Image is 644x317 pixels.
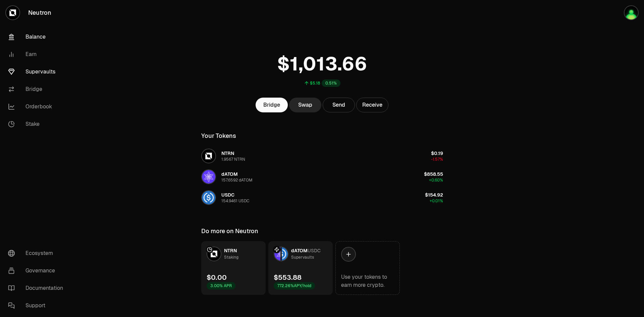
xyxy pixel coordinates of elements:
[221,171,238,177] span: dATOM
[221,198,249,204] div: 154.9461 USDC
[221,177,253,183] div: 157.6592 dATOM
[291,254,314,261] div: Supervaults
[202,191,215,204] img: USDC Logo
[224,248,237,254] span: NTRN
[282,247,288,261] img: USDC Logo
[3,279,72,297] a: Documentation
[221,192,234,198] span: USDC
[289,98,321,112] a: Swap
[197,146,447,166] button: NTRN LogoNTRN1.9567 NTRN$0.19-1.57%
[430,198,443,204] span: +0.01%
[274,273,302,282] div: $553.88
[3,297,72,314] a: Support
[224,254,238,261] div: Staking
[3,245,72,262] a: Ecosystem
[268,241,333,295] a: dATOM LogoUSDC LogodATOMUSDCSupervaults$553.88772.26%APY/hold
[310,81,320,86] div: $5.18
[207,282,235,289] div: 3.00% APR
[3,115,72,133] a: Stake
[323,98,355,112] button: Send
[335,241,400,295] a: Use your tokens to earn more crypto.
[3,63,72,81] a: Supervaults
[202,149,215,163] img: NTRN Logo
[207,273,227,282] div: $0.00
[202,170,215,183] img: dATOM Logo
[201,131,236,141] div: Your Tokens
[201,226,258,236] div: Do more on Neutron
[207,247,221,261] img: NTRN Logo
[201,241,266,295] a: NTRN LogoNTRNStaking$0.003.00% APR
[197,188,447,208] button: USDC LogoUSDC154.9461 USDC$154.92+0.01%
[256,98,288,112] a: Bridge
[431,150,443,156] span: $0.19
[3,81,72,98] a: Bridge
[322,80,340,87] div: 0.51%
[197,167,447,187] button: dATOM LogodATOM157.6592 dATOM$858.55+0.60%
[424,171,443,177] span: $858.55
[221,157,245,162] div: 1.9567 NTRN
[425,192,443,198] span: $154.92
[356,98,388,112] button: Receive
[429,177,443,183] span: +0.60%
[3,262,72,279] a: Governance
[274,247,280,261] img: dATOM Logo
[291,248,308,254] span: dATOM
[221,150,234,156] span: NTRN
[3,98,72,115] a: Orderbook
[3,46,72,63] a: Earn
[625,6,638,19] img: picsou
[431,157,443,162] span: -1.57%
[308,248,321,254] span: USDC
[341,273,394,289] div: Use your tokens to earn more crypto.
[274,282,315,289] div: 772.26% APY/hold
[3,28,72,46] a: Balance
